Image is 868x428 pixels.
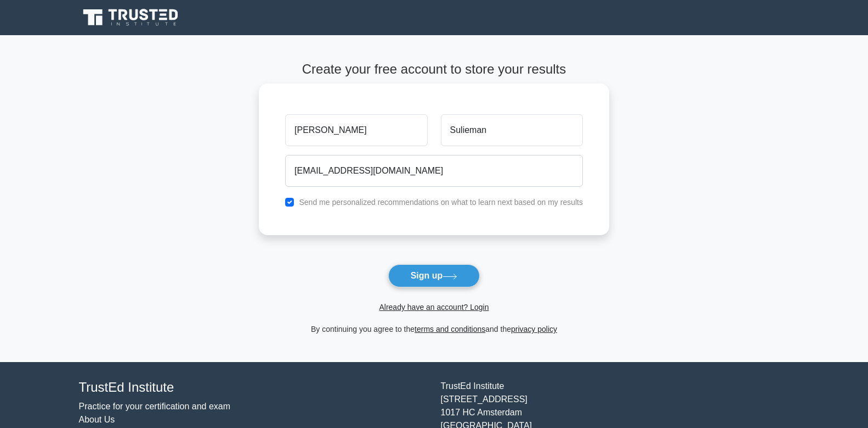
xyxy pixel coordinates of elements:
[259,62,609,77] h4: Create your free account to store your results
[441,114,583,146] input: Last name
[252,323,616,336] div: By continuing you agree to the and the
[299,198,583,207] label: Send me personalized recommendations on what to learn next based on my results
[415,325,485,333] a: terms and conditions
[379,303,489,312] a: Already have an account? Login
[79,402,231,411] a: Practice for your certification and exam
[511,325,557,333] a: privacy policy
[79,380,428,396] h4: TrustEd Institute
[285,155,583,187] input: Email
[285,114,427,146] input: First name
[79,415,115,424] a: About Us
[388,264,480,287] button: Sign up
